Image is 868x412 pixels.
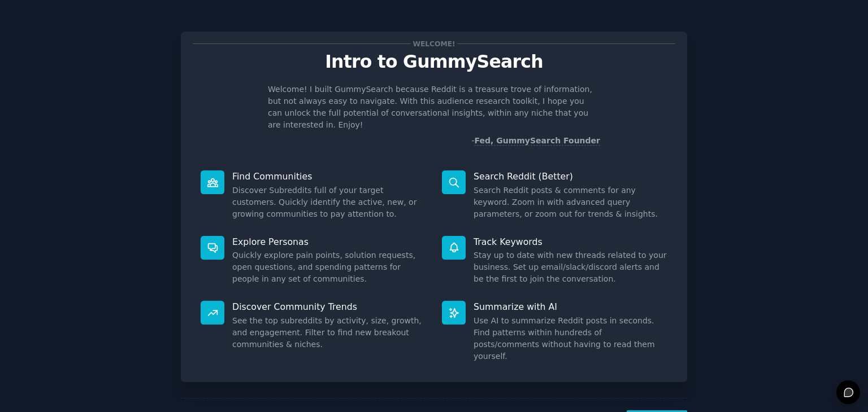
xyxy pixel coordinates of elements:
[232,236,426,248] p: Explore Personas
[471,135,600,147] div: -
[474,301,667,313] p: Summarize with AI
[474,315,667,362] dd: Use AI to summarize Reddit posts in seconds. Find patterns within hundreds of posts/comments with...
[232,301,426,313] p: Discover Community Trends
[232,315,426,350] dd: See the top subreddits by activity, size, growth, and engagement. Filter to find new breakout com...
[474,249,667,285] dd: Stay up to date with new threads related to your business. Set up email/slack/discord alerts and ...
[193,52,675,72] p: Intro to GummySearch
[232,170,426,182] p: Find Communities
[474,136,600,146] a: Fed, GummySearch Founder
[474,236,667,248] p: Track Keywords
[232,249,426,285] dd: Quickly explore pain points, solution requests, open questions, and spending patterns for people ...
[232,185,426,220] dd: Discover Subreddits full of your target customers. Quickly identify the active, new, or growing c...
[474,170,667,182] p: Search Reddit (Better)
[268,84,600,131] p: Welcome! I built GummySearch because Reddit is a treasure trove of information, but not always ea...
[474,185,667,220] dd: Search Reddit posts & comments for any keyword. Zoom in with advanced query parameters, or zoom o...
[411,38,457,50] span: Welcome!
